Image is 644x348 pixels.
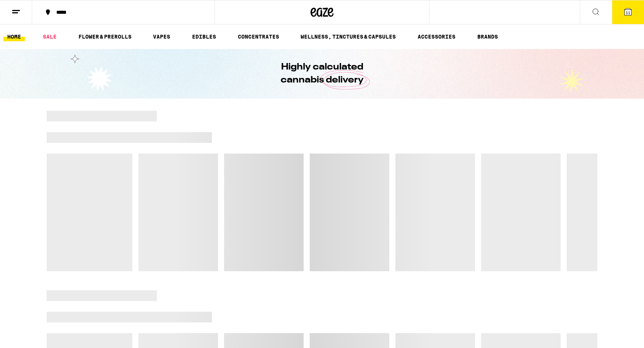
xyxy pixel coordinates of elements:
a: SALE [39,32,60,41]
a: HOME [3,32,25,41]
a: FLOWER & PREROLLS [75,32,135,41]
a: VAPES [149,32,174,41]
a: CONCENTRATES [234,32,283,41]
a: ACCESSORIES [414,32,459,41]
a: BRANDS [473,32,502,41]
a: EDIBLES [188,32,220,41]
a: WELLNESS, TINCTURES & CAPSULES [297,32,400,41]
span: 11 [626,10,630,15]
h1: Highly calculated cannabis delivery [259,61,385,87]
button: 11 [612,0,644,24]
